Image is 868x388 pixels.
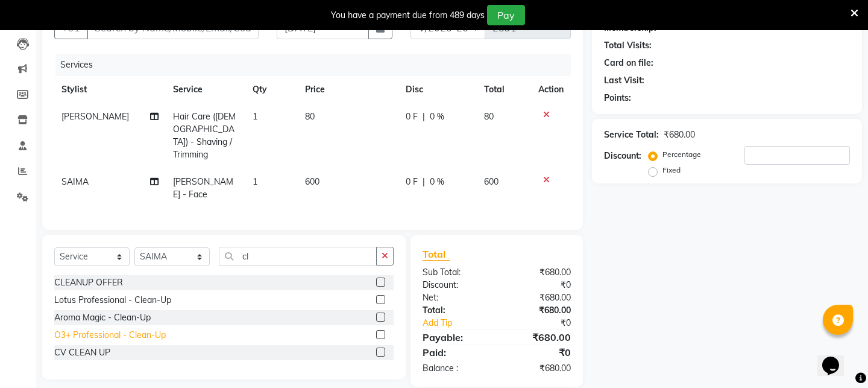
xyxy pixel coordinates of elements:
span: | [423,110,425,123]
th: Disc [398,76,477,103]
div: Total: [414,304,497,317]
div: Aroma Magic - Clean-Up [54,311,151,324]
span: 1 [253,176,257,187]
span: Hair Care ([DEMOGRAPHIC_DATA]) - Shaving / Trimming [173,111,236,160]
span: 80 [484,111,494,122]
span: 80 [305,111,315,122]
div: Lotus Professional - Clean-Up [54,294,171,307]
div: ₹680.00 [497,330,580,345]
span: 0 % [430,110,444,123]
div: O3+ Professional - Clean-Up [54,329,166,342]
span: 600 [484,176,498,187]
th: Stylist [54,76,166,103]
input: Search or Scan [219,247,377,266]
span: 0 % [430,176,444,188]
th: Total [477,76,531,103]
label: Percentage [662,149,701,160]
div: Discount: [604,150,641,162]
div: CLEANUP OFFER [54,276,123,289]
div: ₹0 [497,279,580,291]
div: Discount: [414,279,497,291]
th: Service [166,76,245,103]
span: Total [423,248,450,261]
div: Sub Total: [414,266,497,279]
div: ₹0 [511,317,580,329]
div: ₹680.00 [497,304,580,317]
span: [PERSON_NAME] - Face [173,176,233,200]
th: Price [298,76,398,103]
div: Net: [414,291,497,304]
label: Fixed [662,165,681,176]
div: ₹0 [497,345,580,360]
th: Qty [245,76,298,103]
span: 0 F [406,110,418,123]
div: ₹680.00 [497,362,580,375]
div: ₹680.00 [664,129,695,141]
button: Pay [487,5,525,25]
div: You have a payment due from 489 days [331,9,485,22]
th: Action [531,76,571,103]
span: 0 F [406,176,418,188]
span: [PERSON_NAME] [61,111,129,122]
span: 600 [305,176,319,187]
div: Services [55,54,580,76]
span: SAIMA [61,176,89,187]
div: Points: [604,92,631,104]
div: CV CLEAN UP [54,346,110,359]
div: ₹680.00 [497,291,580,304]
div: Card on file: [604,57,653,69]
div: Paid: [414,345,497,360]
div: Balance : [414,362,497,375]
div: Total Visits: [604,39,652,52]
div: Service Total: [604,129,659,141]
div: Last Visit: [604,74,644,87]
span: | [423,176,425,188]
div: ₹680.00 [497,266,580,279]
iframe: chat widget [817,340,856,376]
div: Payable: [414,330,497,345]
span: 1 [253,111,257,122]
a: Add Tip [414,317,511,329]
